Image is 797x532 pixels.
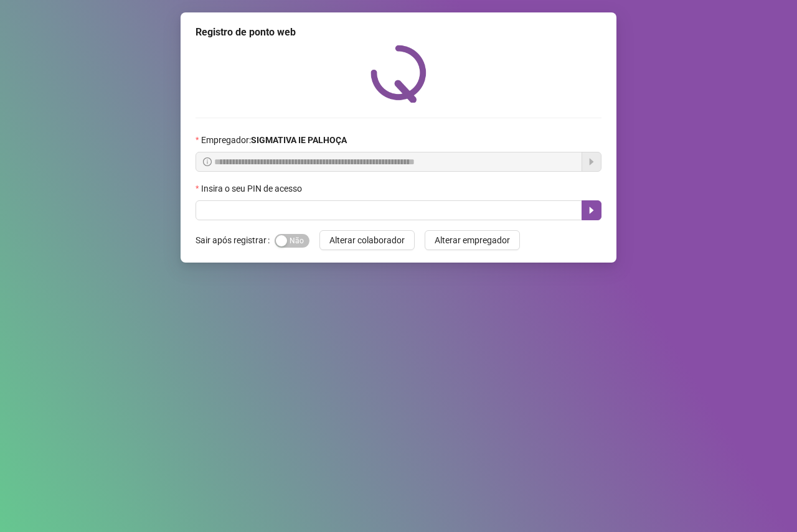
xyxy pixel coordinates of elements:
span: caret-right [587,205,597,215]
span: info-circle [203,157,212,166]
label: Insira o seu PIN de acesso [196,182,310,195]
div: Registro de ponto web [196,25,601,40]
label: Sair após registrar [196,230,275,250]
strong: SIGMATIVA IE PALHOÇA [251,135,347,145]
span: Alterar colaborador [329,233,405,247]
span: Alterar empregador [435,233,510,247]
button: Alterar empregador [425,230,520,250]
img: QRPoint [370,45,427,103]
span: Empregador : [201,133,347,147]
button: Alterar colaborador [319,230,415,250]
